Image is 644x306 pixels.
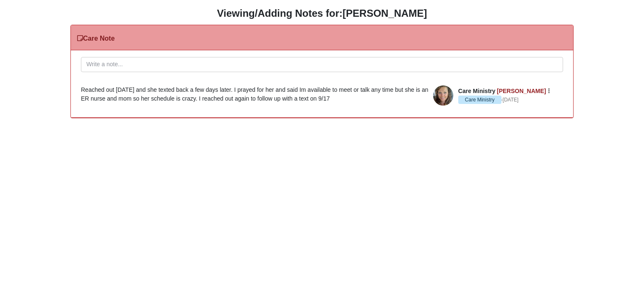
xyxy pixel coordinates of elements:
span: Care Ministry [458,88,496,94]
img: Amy Eagan [433,86,453,106]
div: Reached out [DATE] and she texted back a few days later. I prayed for her and said Im available t... [81,86,563,103]
time: September 17, 2025, 1:37 PM [503,97,519,103]
h3: Care Note [77,34,115,42]
span: · [458,96,503,104]
a: [PERSON_NAME] [497,88,546,94]
a: [DATE] [503,96,519,104]
span: Care Ministry [458,96,501,104]
h3: Viewing/Adding Notes for: [6,8,638,20]
strong: [PERSON_NAME] [343,8,427,19]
